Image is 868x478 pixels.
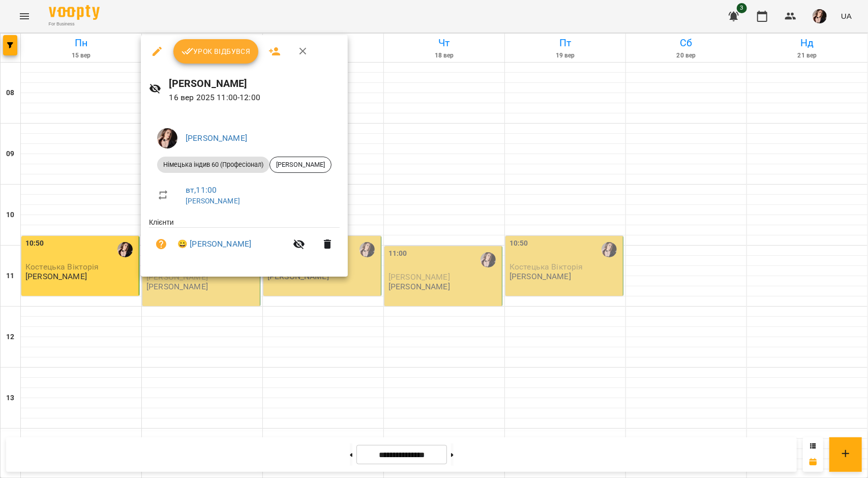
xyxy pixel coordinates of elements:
[270,160,331,169] span: [PERSON_NAME]
[186,197,240,205] a: [PERSON_NAME]
[157,160,270,169] span: Німецька індив 60 (Професіонал)
[169,92,340,104] p: 16 вер 2025 11:00 - 12:00
[182,45,251,57] span: Урок відбувся
[149,232,173,256] button: Візит ще не сплачено. Додати оплату?
[186,133,247,143] a: [PERSON_NAME]
[177,238,251,250] a: 😀 [PERSON_NAME]
[157,128,177,148] img: 64b3dfe931299b6d4d92560ac22b4872.jpeg
[173,39,259,64] button: Урок відбувся
[270,157,332,173] div: [PERSON_NAME]
[169,76,340,92] h6: [PERSON_NAME]
[186,185,217,195] a: вт , 11:00
[149,217,340,264] ul: Клієнти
